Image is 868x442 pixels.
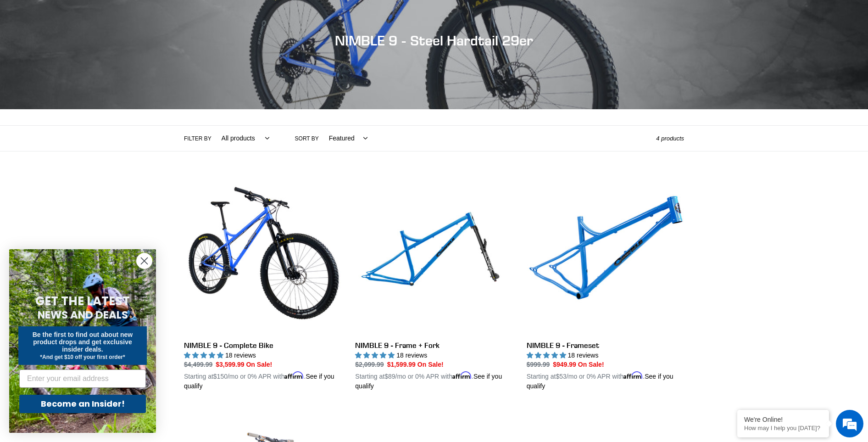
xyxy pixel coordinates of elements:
div: We're Online! [744,416,822,423]
span: NEWS AND DEALS [38,308,128,322]
button: Become an Insider! [19,395,146,413]
label: Sort by [295,134,319,143]
span: GET THE LATEST [35,293,130,309]
p: How may I help you today? [744,425,822,431]
span: NIMBLE 9 - Steel Hardtail 29er [335,32,533,49]
span: 4 products [656,135,684,142]
span: Be the first to find out about new product drops and get exclusive insider deals. [33,331,133,353]
span: *And get $10 off your first order* [40,354,125,360]
button: Close dialog [136,253,152,269]
input: Enter your email address [19,369,146,388]
label: Filter by [184,134,211,143]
